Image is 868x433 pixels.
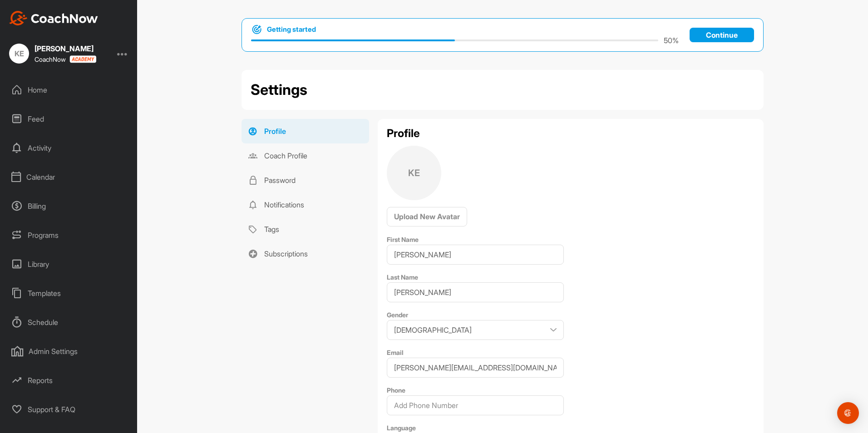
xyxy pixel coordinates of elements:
[242,192,369,217] a: Notifications
[690,28,754,42] a: Continue
[387,349,404,356] label: Email
[5,311,133,334] div: Schedule
[5,369,133,392] div: Reports
[5,108,133,130] div: Feed
[394,212,460,221] span: Upload New Avatar
[5,79,133,101] div: Home
[9,44,29,64] div: KE
[387,207,467,226] button: Upload New Avatar
[5,253,133,276] div: Library
[242,168,369,192] a: Password
[664,35,679,46] p: 50 %
[242,119,369,143] a: Profile
[242,143,369,168] a: Coach Profile
[242,217,369,241] a: Tags
[387,128,755,139] h2: Profile
[387,236,419,243] label: First Name
[387,146,441,200] div: KE
[242,241,369,266] a: Subscriptions
[251,79,307,101] h2: Settings
[5,224,133,246] div: Programs
[35,55,96,63] div: CoachNow
[5,195,133,217] div: Billing
[387,395,564,415] input: Add Phone Number
[267,25,316,34] h1: Getting started
[9,11,98,25] img: CoachNow
[5,282,133,305] div: Templates
[35,45,96,52] div: [PERSON_NAME]
[5,398,133,421] div: Support & FAQ
[69,55,96,63] img: CoachNow acadmey
[5,166,133,188] div: Calendar
[251,24,262,35] img: bullseye
[837,402,859,424] div: Open Intercom Messenger
[5,137,133,159] div: Activity
[387,386,405,394] label: Phone
[387,424,416,432] label: Language
[387,273,418,281] label: Last Name
[5,340,133,363] div: Admin Settings
[387,311,408,319] label: Gender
